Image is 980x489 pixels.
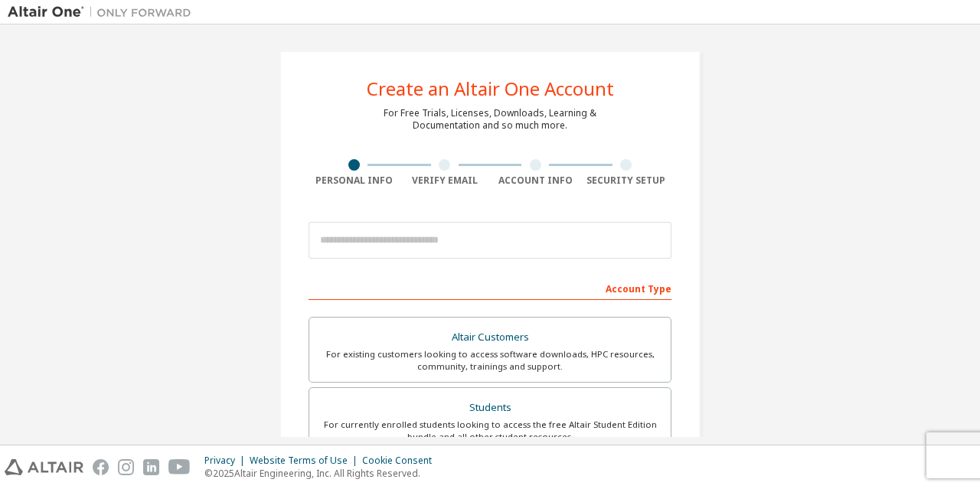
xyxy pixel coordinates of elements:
[362,455,441,467] div: Cookie Consent
[118,459,134,475] img: instagram.svg
[204,455,250,467] div: Privacy
[400,174,491,187] div: Verify Email
[490,174,581,187] div: Account Info
[318,397,661,419] div: Students
[168,459,191,475] img: youtube.svg
[384,107,596,132] div: For Free Trials, Licenses, Downloads, Learning & Documentation and so much more.
[143,459,159,475] img: linkedin.svg
[581,174,672,187] div: Security Setup
[318,348,661,373] div: For existing customers looking to access software downloads, HPC resources, community, trainings ...
[8,5,199,20] img: Altair One
[318,419,661,443] div: For currently enrolled students looking to access the free Altair Student Edition bundle and all ...
[309,275,671,300] div: Account Type
[367,80,614,98] div: Create an Altair One Account
[93,459,109,475] img: facebook.svg
[318,327,661,348] div: Altair Customers
[250,455,362,467] div: Website Terms of Use
[5,459,83,475] img: altair_logo.svg
[204,467,441,480] p: © 2025 Altair Engineering, Inc. All Rights Reserved.
[309,174,400,187] div: Personal Info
